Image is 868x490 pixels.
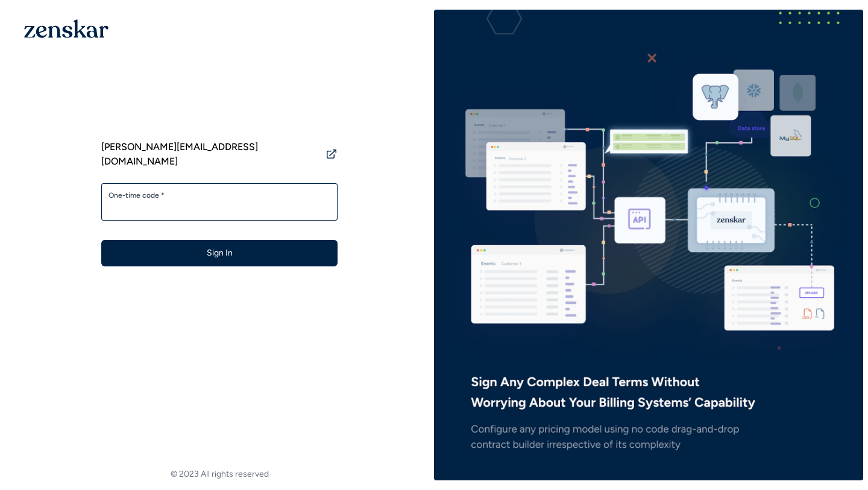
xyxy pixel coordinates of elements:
label: One-time code * [108,190,330,200]
span: [PERSON_NAME][EMAIL_ADDRESS][DOMAIN_NAME] [101,140,321,169]
img: 1OGAJ2xQqyY4LXKgY66KYq0eOWRCkrZdAb3gUhuVAqdWPZE9SRJmCz+oDMSn4zDLXe31Ii730ItAGKgCKgCCgCikA4Av8PJUP... [24,19,108,38]
button: Sign In [101,240,338,266]
footer: © 2023 All rights reserved [5,468,434,480]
